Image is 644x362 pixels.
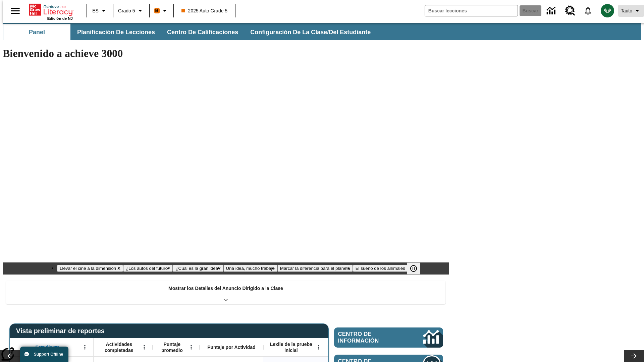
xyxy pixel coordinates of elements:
a: Notificaciones [579,2,597,19]
button: Grado: Grado 5, Elige un grado [115,5,147,17]
div: Portada [29,2,73,20]
button: Diapositiva 6 El sueño de los animales [353,265,408,272]
span: Actividades completadas [97,341,141,353]
span: Lexile de la prueba inicial [267,341,316,353]
a: Portada [29,3,73,16]
p: Mostrar los Detalles del Anuncio Dirigido a la Clase [168,285,283,292]
img: avatar image [601,4,614,17]
button: Pausar [407,262,420,275]
button: Perfil/Configuración [618,5,644,17]
button: Abrir el menú lateral [5,1,25,21]
a: Centro de información [334,327,443,348]
button: Configuración de la clase/del estudiante [245,24,376,40]
button: Support Offline [20,347,68,362]
span: 2025 Auto Grade 5 [181,7,228,14]
button: Panel [3,24,70,40]
button: Diapositiva 5 Marcar la diferencia para el planeta [277,265,353,272]
button: Escoja un nuevo avatar [597,2,618,19]
button: Diapositiva 1 Llevar el cine a la dimensión X [57,265,123,272]
button: Carrusel de lecciones, seguir [624,350,644,362]
button: Boost El color de la clase es anaranjado. Cambiar el color de la clase. [152,5,171,17]
div: Mostrar los Detalles del Anuncio Dirigido a la Clase [6,281,445,304]
button: Abrir menú [314,342,324,352]
span: Vista preliminar de reportes [16,327,108,335]
button: Abrir menú [139,342,149,352]
input: Buscar campo [425,5,518,16]
button: Abrir menú [80,342,90,352]
span: Tauto [621,7,632,14]
button: Abrir menú [186,342,196,352]
span: Puntaje promedio [156,341,188,353]
h1: Bienvenido a achieve 3000 [3,47,449,60]
span: ES [92,7,99,14]
span: Support Offline [34,352,63,357]
span: B [155,6,159,15]
a: Centro de recursos, Se abrirá en una pestaña nueva. [561,2,579,20]
div: Subbarra de navegación [3,24,377,40]
span: Puntaje por Actividad [207,344,255,350]
div: Pausar [407,262,427,275]
button: Centro de calificaciones [162,24,244,40]
button: Planificación de lecciones [72,24,160,40]
div: Subbarra de navegación [3,23,641,40]
button: Lenguaje: ES, Selecciona un idioma [89,5,111,17]
button: Diapositiva 2 ¿Los autos del futuro? [123,265,173,272]
span: Centro de información [338,331,401,344]
button: Diapositiva 4 Una idea, mucho trabajo [223,265,277,272]
button: Diapositiva 3 ¿Cuál es la gran idea? [173,265,223,272]
span: Grado 5 [118,7,135,14]
span: Edición de NJ [47,16,73,20]
span: Estudiante [36,344,60,350]
a: Centro de información [543,2,561,20]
